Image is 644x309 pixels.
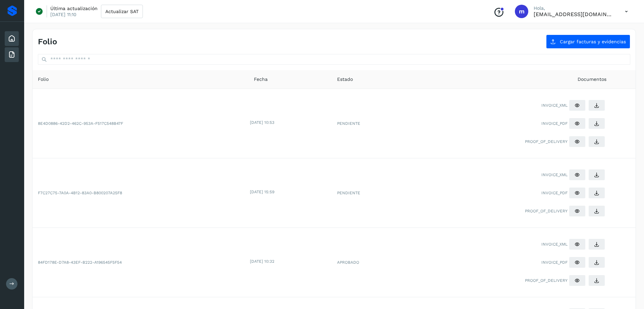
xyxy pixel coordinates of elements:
[33,89,249,158] td: 8E4D0886-42D2-462C-953A-F517C548B47F
[332,89,407,158] td: PENDIENTE
[5,47,19,62] div: Facturas
[525,277,568,284] span: PROOF_OF_DELIVERY
[5,31,19,46] div: Inicio
[541,102,568,108] span: INVOICE_XML
[560,39,626,44] span: Cargar facturas y evidencias
[337,76,353,83] span: Estado
[525,208,568,214] span: PROOF_OF_DELIVERY
[33,158,249,228] td: F7C27C75-7A0A-4B12-83A0-B800207A25F8
[38,37,57,47] h4: Folio
[50,5,98,11] p: Última actualización
[38,76,49,83] span: Folio
[250,258,331,264] div: [DATE] 10:32
[254,76,268,83] span: Fecha
[541,120,568,126] span: INVOICE_PDF
[101,5,143,18] button: Actualizar SAT
[578,76,606,83] span: Documentos
[105,9,139,14] span: Actualizar SAT
[332,158,407,228] td: PENDIENTE
[50,11,76,17] p: [DATE] 11:10
[534,5,614,11] p: Hola,
[534,11,614,17] p: marketing.b2b@hotmail.com
[332,228,407,297] td: APROBADO
[525,139,568,145] span: PROOF_OF_DELIVERY
[250,189,331,195] div: [DATE] 15:59
[541,241,568,247] span: INVOICE_XML
[541,172,568,178] span: INVOICE_XML
[33,228,249,297] td: 84FD178E-D7A8-43EF-B222-A196545F5F54
[250,119,331,125] div: [DATE] 10:53
[541,259,568,265] span: INVOICE_PDF
[541,190,568,196] span: INVOICE_PDF
[546,35,630,49] button: Cargar facturas y evidencias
